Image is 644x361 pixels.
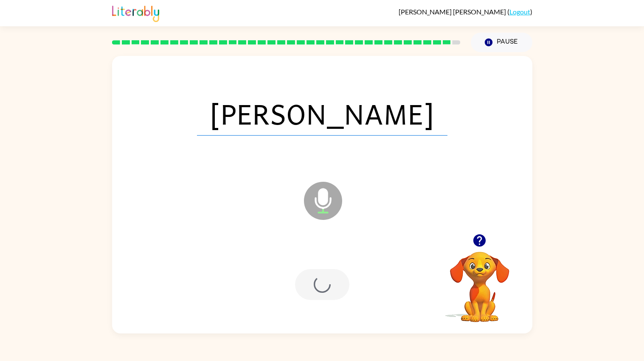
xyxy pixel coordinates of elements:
[471,33,532,52] button: Pause
[112,3,159,22] img: Literably
[399,8,507,16] span: [PERSON_NAME] [PERSON_NAME]
[509,8,530,16] a: Logout
[399,8,532,16] div: ( )
[197,92,447,136] span: [PERSON_NAME]
[437,239,522,323] video: Your browser must support playing .mp4 files to use Literably. Please try using another browser.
